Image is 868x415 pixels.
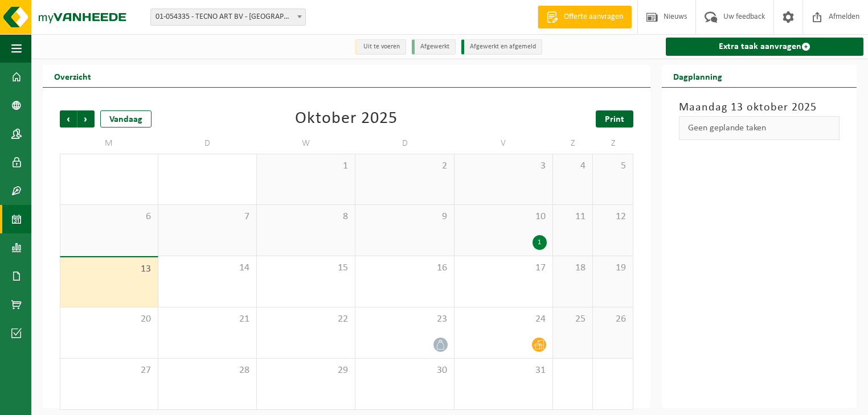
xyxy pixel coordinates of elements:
[599,313,627,326] span: 26
[460,160,547,172] span: 3
[60,133,158,154] td: M
[164,364,251,377] span: 28
[538,6,632,28] a: Offerte aanvragen
[559,211,587,223] span: 11
[361,364,448,377] span: 30
[164,262,251,274] span: 14
[662,65,734,87] h2: Dagplanning
[412,39,456,55] li: Afgewerkt
[263,262,349,274] span: 15
[460,313,547,326] span: 24
[559,313,587,326] span: 25
[361,211,448,223] span: 9
[460,211,547,223] span: 10
[679,116,840,140] div: Geen geplande taken
[361,160,448,172] span: 2
[263,211,349,223] span: 8
[599,262,627,274] span: 19
[257,133,355,154] td: W
[460,262,547,274] span: 17
[66,364,152,377] span: 27
[559,160,587,172] span: 4
[66,263,152,276] span: 13
[599,160,627,172] span: 5
[164,211,251,223] span: 7
[599,211,627,223] span: 12
[596,110,633,128] a: Print
[559,262,587,274] span: 18
[60,110,77,128] span: Vorige
[593,133,633,154] td: Z
[151,9,305,25] span: 01-054335 - TECNO ART BV - KALMTHOUT
[263,160,349,172] span: 1
[679,99,840,116] h3: Maandag 13 oktober 2025
[666,38,863,56] a: Extra taak aanvragen
[533,235,547,250] div: 1
[66,211,152,223] span: 6
[605,115,624,124] span: Print
[263,364,349,377] span: 29
[66,313,152,326] span: 20
[150,9,306,26] span: 01-054335 - TECNO ART BV - KALMTHOUT
[561,11,626,23] span: Offerte aanvragen
[43,65,103,87] h2: Overzicht
[460,364,547,377] span: 31
[295,110,398,128] div: Oktober 2025
[100,110,152,128] div: Vandaag
[553,133,593,154] td: Z
[455,133,553,154] td: V
[461,39,542,55] li: Afgewerkt en afgemeld
[355,39,406,55] li: Uit te voeren
[158,133,257,154] td: D
[361,313,448,326] span: 23
[263,313,349,326] span: 22
[361,262,448,274] span: 16
[355,133,454,154] td: D
[77,110,95,128] span: Volgende
[164,313,251,326] span: 21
